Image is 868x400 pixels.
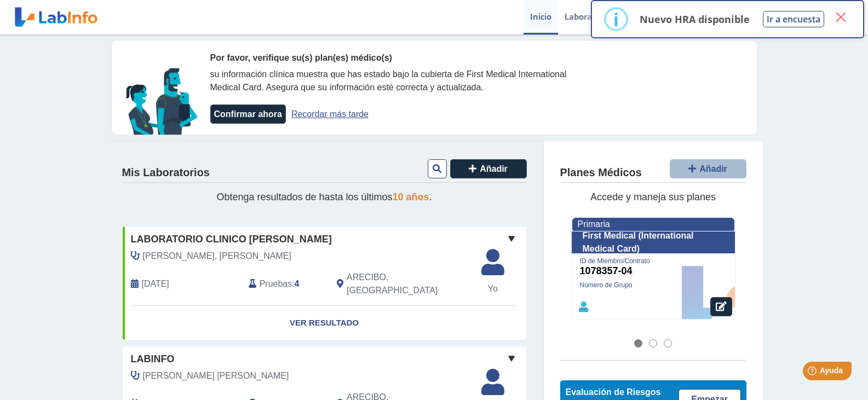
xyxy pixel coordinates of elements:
[260,277,292,291] span: Pruebas
[210,105,286,124] button: Confirmar ahora
[131,352,175,367] span: labinfo
[699,164,727,173] span: Añadir
[763,11,824,27] button: Ir a encuesta
[240,271,329,297] div: :
[347,271,468,297] span: ARECIBO, PR
[560,166,642,179] h4: Planes Médicos
[291,109,369,119] a: Recordar más tarde
[216,192,432,202] span: Obtenga resultados de hasta los últimos .
[590,192,716,202] span: Accede y maneja sus planes
[142,277,169,291] span: 2023-07-21
[670,159,746,178] button: Añadir
[122,166,210,179] h4: Mis Laboratorios
[480,164,508,173] span: Añadir
[578,219,610,229] span: Primaria
[613,9,619,29] div: i
[210,69,567,92] span: su información clínica muestra que has estado bajo la cubierta de First Medical International Med...
[131,232,332,247] span: Laboratorio Clinico [PERSON_NAME]
[123,306,526,340] a: Ver Resultado
[393,192,429,202] span: 10 años
[640,13,750,26] p: Nuevo HRA disponible
[450,159,527,178] button: Añadir
[295,279,300,288] b: 4
[831,7,850,27] button: Close this dialog
[210,51,599,65] div: Por favor, verifique su(s) plan(es) médico(s)
[475,282,511,295] span: Yo
[771,357,856,388] iframe: Help widget launcher
[143,369,289,382] span: Rivera De Nieves, Miriam
[143,250,291,263] span: Nieves Picon, Jose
